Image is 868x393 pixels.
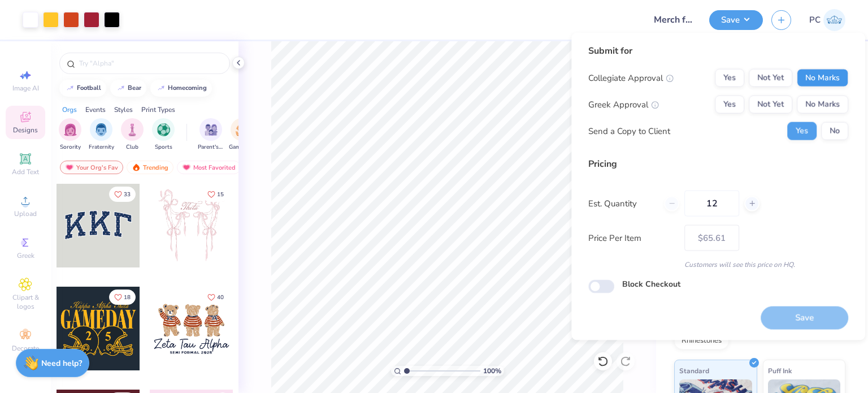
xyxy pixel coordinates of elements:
[588,44,848,58] div: Submit for
[588,197,656,210] label: Est. Quantity
[124,295,131,300] span: 18
[41,358,82,369] strong: Need help?
[62,105,77,115] div: Orgs
[202,290,229,305] button: Like
[157,123,170,136] img: Sports Image
[66,85,75,92] img: trend_line.gif
[715,69,744,87] button: Yes
[679,365,709,377] span: Standard
[588,260,848,270] div: Customers will see this price on HQ.
[684,191,739,217] input: – –
[809,9,845,31] a: PC
[749,69,792,87] button: Not Yet
[121,118,144,152] button: filter button
[236,123,249,136] img: Game Day Image
[95,123,107,136] img: Fraternity Image
[198,118,224,152] button: filter button
[77,85,101,91] div: football
[109,187,136,202] button: Like
[124,192,131,197] span: 33
[217,192,224,197] span: 15
[588,98,659,111] div: Greek Approval
[126,123,138,136] img: Club Image
[588,231,676,244] label: Price Per Item
[749,96,792,114] button: Not Yet
[13,126,38,135] span: Designs
[59,118,81,152] div: filter for Sorority
[126,143,138,152] span: Club
[78,58,223,69] input: Try "Alpha"
[109,290,136,305] button: Like
[59,118,81,152] button: filter button
[127,161,173,174] div: Trending
[809,14,821,27] span: PC
[14,209,37,218] span: Upload
[152,118,175,152] div: filter for Sports
[116,85,125,92] img: trend_line.gif
[622,278,680,290] label: Block Checkout
[110,80,146,97] button: bear
[588,71,674,84] div: Collegiate Approval
[177,161,241,174] div: Most Favorited
[229,143,255,152] span: Game Day
[12,84,39,93] span: Image AI
[198,118,224,152] div: filter for Parent's Weekend
[821,122,848,140] button: No
[85,105,106,115] div: Events
[89,118,114,152] div: filter for Fraternity
[787,122,817,140] button: Yes
[157,85,166,92] img: trend_line.gif
[709,10,763,30] button: Save
[588,124,670,137] div: Send a Copy to Client
[12,167,39,176] span: Add Text
[645,8,701,31] input: Untitled Design
[202,187,229,202] button: Like
[588,157,848,171] div: Pricing
[152,118,175,152] button: filter button
[59,80,106,97] button: football
[60,143,81,152] span: Sorority
[141,105,175,115] div: Print Types
[155,143,172,152] span: Sports
[797,69,848,87] button: No Marks
[797,96,848,114] button: No Marks
[217,295,224,300] span: 40
[182,163,191,171] img: most_fav.gif
[229,118,255,152] button: filter button
[121,118,144,152] div: filter for Club
[65,163,74,171] img: most_fav.gif
[229,118,255,152] div: filter for Game Day
[64,123,77,136] img: Sorority Image
[6,293,45,311] span: Clipart & logos
[114,105,133,115] div: Styles
[768,365,792,377] span: Puff Ink
[150,80,212,97] button: homecoming
[674,332,729,349] div: Rhinestones
[483,366,501,376] span: 100 %
[198,143,224,152] span: Parent's Weekend
[60,161,123,174] div: Your Org's Fav
[89,143,114,152] span: Fraternity
[128,85,141,91] div: bear
[715,96,744,114] button: Yes
[168,85,207,91] div: homecoming
[89,118,114,152] button: filter button
[823,9,845,31] img: Priyanka Choudhary
[205,123,218,136] img: Parent's Weekend Image
[132,163,141,171] img: trending.gif
[17,251,34,260] span: Greek
[12,344,39,353] span: Decorate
